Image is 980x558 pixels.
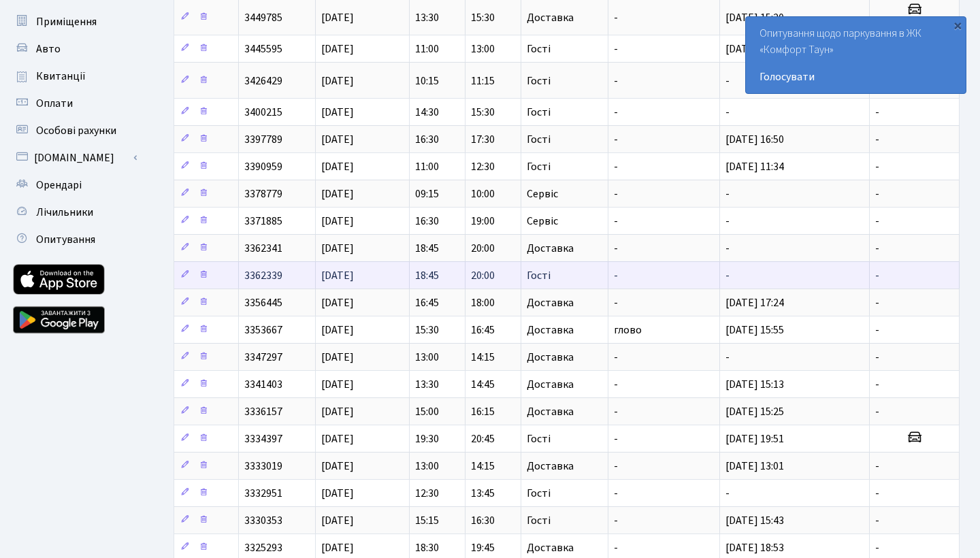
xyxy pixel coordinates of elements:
[759,69,952,85] a: Голосувати
[725,132,784,147] span: [DATE] 16:50
[7,63,143,90] a: Квитанції
[527,406,574,417] span: Доставка
[725,404,784,419] span: [DATE] 15:25
[725,241,730,256] span: -
[527,76,551,86] span: Гості
[415,73,439,88] span: 10:15
[614,10,618,25] span: -
[244,377,282,392] span: 3341403
[321,186,354,201] span: [DATE]
[321,404,354,419] span: [DATE]
[527,515,551,526] span: Гості
[725,459,784,474] span: [DATE] 13:01
[527,461,574,472] span: Доставка
[527,379,574,390] span: Доставка
[36,232,95,247] span: Опитування
[725,350,730,365] span: -
[875,513,879,528] span: -
[725,159,784,174] span: [DATE] 11:34
[244,241,282,256] span: 3362341
[614,105,618,120] span: -
[7,117,143,144] a: Особові рахунки
[415,295,439,310] span: 16:45
[875,404,879,419] span: -
[875,377,879,392] span: -
[471,214,495,229] span: 19:00
[614,214,618,229] span: -
[471,377,495,392] span: 14:45
[321,214,354,229] span: [DATE]
[36,42,61,56] span: Авто
[527,352,574,363] span: Доставка
[471,186,495,201] span: 10:00
[875,214,879,229] span: -
[875,132,879,147] span: -
[725,323,784,338] span: [DATE] 15:55
[321,268,354,283] span: [DATE]
[725,486,730,501] span: -
[321,323,354,338] span: [DATE]
[725,377,784,392] span: [DATE] 15:13
[415,132,439,147] span: 16:30
[527,107,551,118] span: Гості
[321,486,354,501] span: [DATE]
[471,323,495,338] span: 16:45
[244,186,282,201] span: 3378779
[415,10,439,25] span: 13:30
[7,35,143,63] a: Авто
[321,132,354,147] span: [DATE]
[36,14,97,29] span: Приміщення
[415,268,439,283] span: 18:45
[471,540,495,555] span: 19:45
[321,459,354,474] span: [DATE]
[36,178,82,193] span: Орендарі
[471,42,495,56] span: 13:00
[614,377,618,392] span: -
[614,323,642,338] span: глово
[951,18,964,32] div: ×
[527,12,574,23] span: Доставка
[244,73,282,88] span: 3426429
[614,540,618,555] span: -
[614,241,618,256] span: -
[471,295,495,310] span: 18:00
[321,105,354,120] span: [DATE]
[7,144,143,171] a: [DOMAIN_NAME]
[614,350,618,365] span: -
[725,42,784,56] span: [DATE] 11:53
[7,199,143,226] a: Лічильники
[527,44,551,54] span: Гості
[614,73,618,88] span: -
[614,295,618,310] span: -
[471,159,495,174] span: 12:30
[244,42,282,56] span: 3445595
[415,350,439,365] span: 13:00
[614,513,618,528] span: -
[725,214,730,229] span: -
[875,486,879,501] span: -
[7,90,143,117] a: Оплати
[725,540,784,555] span: [DATE] 18:53
[321,540,354,555] span: [DATE]
[471,241,495,256] span: 20:00
[725,105,730,120] span: -
[415,241,439,256] span: 18:45
[415,159,439,174] span: 11:00
[244,295,282,310] span: 3356445
[875,459,879,474] span: -
[527,243,574,254] span: Доставка
[36,123,116,138] span: Особові рахунки
[244,431,282,446] span: 3334397
[471,73,495,88] span: 11:15
[614,159,618,174] span: -
[471,431,495,446] span: 20:45
[7,171,143,199] a: Орендарі
[875,241,879,256] span: -
[875,295,879,310] span: -
[415,42,439,56] span: 11:00
[321,42,354,56] span: [DATE]
[471,350,495,365] span: 14:15
[321,159,354,174] span: [DATE]
[321,513,354,528] span: [DATE]
[415,404,439,419] span: 15:00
